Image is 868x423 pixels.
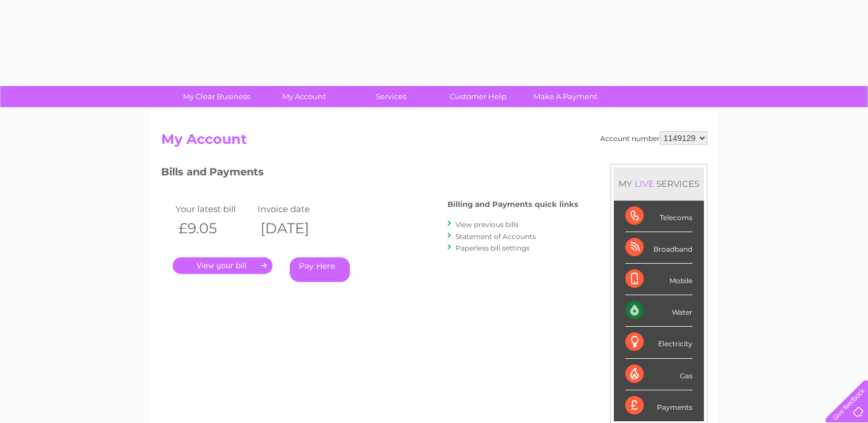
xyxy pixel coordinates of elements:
[625,327,692,358] div: Electricity
[173,201,255,217] td: Your latest bill
[625,359,692,390] div: Gas
[431,86,526,107] a: Customer Help
[456,232,536,241] a: Statement of Accounts
[625,390,692,421] div: Payments
[173,217,255,240] th: £9.05
[173,257,273,274] a: .
[518,86,613,107] a: Make A Payment
[161,164,578,184] h3: Bills and Payments
[625,264,692,295] div: Mobile
[256,86,351,107] a: My Account
[255,201,337,217] td: Invoice date
[600,131,707,145] div: Account number
[456,220,519,229] a: View previous bills
[456,244,530,252] a: Paperless bill settings
[290,257,350,282] a: Pay Here
[614,167,704,200] div: MY SERVICES
[161,131,707,153] h2: My Account
[169,86,264,107] a: My Clear Business
[625,295,692,327] div: Water
[344,86,438,107] a: Services
[447,200,578,209] h4: Billing and Payments quick links
[255,217,337,240] th: [DATE]
[632,178,656,189] div: LIVE
[625,201,692,232] div: Telecoms
[625,232,692,264] div: Broadband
